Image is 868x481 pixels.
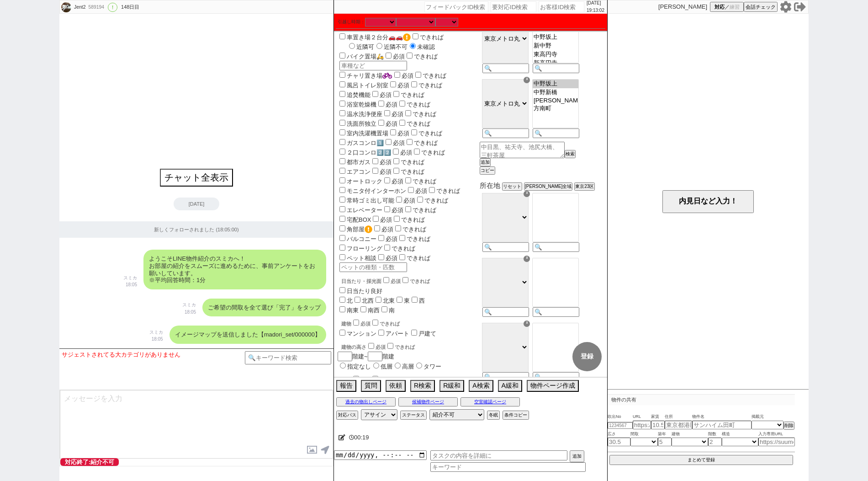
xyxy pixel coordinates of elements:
input: できれば [415,72,421,78]
label: 高層 [402,363,414,370]
input: できれば [411,81,417,87]
button: A緩和 [498,380,522,392]
label: できれば [382,245,415,252]
label: できれば [413,72,446,79]
input: できれば [394,216,400,222]
div: [DATE] [174,198,219,210]
span: 必須 [397,82,409,89]
label: できれば [392,168,424,175]
input: 1234567 [608,422,633,429]
input: 浴室乾燥機 [339,101,345,107]
label: エアコン [338,168,370,175]
span: 必須 [386,235,397,242]
input: 🔍 [533,372,579,382]
label: 近隣不可 [374,43,408,50]
input: ２口コンロ2️⃣2️⃣ [339,149,345,155]
input: フローリング [339,245,345,251]
span: 必須 [392,178,403,185]
button: ステータス [400,411,427,420]
button: 追加 [570,450,584,462]
input: できれば [393,91,399,97]
input: できれば [399,254,405,260]
span: 所在地 [480,182,500,189]
div: 階建~ 階建 [338,352,478,371]
label: 西 [419,297,425,304]
input: モニタ付インターホン [339,187,345,193]
input: 車置き場２台分🚗🚗 [339,33,345,39]
span: 必須 [386,255,397,262]
input: 🔍 [482,128,529,138]
label: 指定なし [347,363,371,370]
input: 角部屋 [339,225,345,231]
label: エレベーター [338,207,382,214]
input: オートロック [339,177,345,183]
input: できれば [414,149,420,155]
button: 追加 [480,158,491,166]
input: できれば [399,235,405,241]
p: 19:13:02 [587,7,604,14]
label: マンション [347,330,376,337]
input: 未確認 [410,43,416,49]
span: 住所 [665,413,692,421]
button: リセット [502,182,522,191]
label: できれば [405,53,438,60]
input: バイク置場🛵 [339,53,345,59]
button: 条件コピー [503,411,529,420]
div: Jent2 [73,4,85,11]
button: 過去の物出しページ [336,397,396,406]
p: [PERSON_NAME] [658,3,707,11]
label: バイク置場🛵 [338,53,384,60]
button: 報告 [336,380,356,392]
option: 中野坂上 [533,80,578,88]
div: 日当たり・採光面 [341,276,478,285]
div: ☓ [524,77,530,83]
span: 必須 [392,111,403,118]
label: 低層 [381,363,392,370]
span: 必須 [381,226,393,233]
div: ☓ [524,256,530,262]
input: できれば [393,158,399,164]
button: 冬眠 [487,411,500,420]
input: 30.5 [608,438,630,446]
input: 10.5 [651,421,665,429]
input: 要対応ID検索 [491,1,536,12]
input: できれば [372,376,378,382]
input: 風呂トイレ別室 [339,81,345,87]
input: エレベーター [339,206,345,212]
label: できれば [409,82,442,89]
input: できれば [387,343,393,349]
label: 宅配BOX [338,216,371,223]
span: 必須 [380,216,392,223]
button: 対応パス [336,411,358,420]
label: 南東 [347,307,359,314]
input: https://suumo.jp/chintai/jnc_000022489271 [633,421,651,429]
input: 都市ガス [339,158,345,164]
span: 必須 [380,91,392,98]
span: 必須 [360,321,370,326]
p: 物件の共有 [608,394,795,405]
button: コピー [480,166,495,175]
p: 18:05 [182,309,196,316]
span: 必須 [415,187,427,194]
input: 🔍キーワード検索 [245,351,331,364]
input: できれば [372,320,378,326]
button: まとめて登録 [609,455,793,465]
span: 必須 [386,120,397,127]
span: 築年 [658,431,672,438]
label: できれば [427,187,460,194]
option: [PERSON_NAME][GEOGRAPHIC_DATA] [533,97,578,104]
div: 建物の高さ [341,342,478,351]
span: 対応 [715,4,725,11]
button: R検索 [410,380,435,392]
label: できれば [392,91,424,98]
span: 必須 [393,139,405,146]
input: 🔍 [482,372,529,382]
input: できれば [405,177,411,183]
span: 物件名 [692,413,752,421]
label: 戸建て [418,330,436,337]
p: 18:05 [123,281,137,289]
button: 削除 [783,422,794,430]
option: 中野坂上 [533,33,578,42]
div: ようこそLINE物件紹介のスミカへ！ お部屋の紹介をスムーズに進めるために、事前アンケートをお願いしています。 ※平均回答時間：1分 [143,250,326,289]
label: バルコニー [338,235,376,242]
